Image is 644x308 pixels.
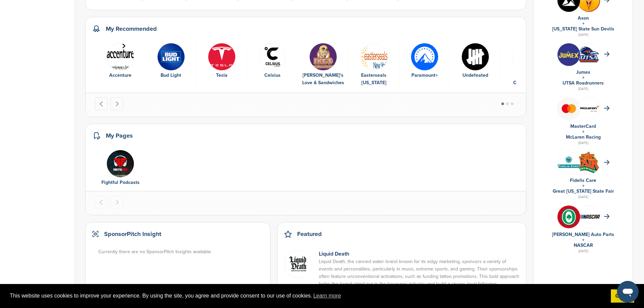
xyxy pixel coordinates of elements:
[570,177,596,183] a: Fidelis Care
[578,15,589,21] a: Axon
[577,151,600,174] img: Download
[512,43,540,71] img: Images
[557,97,580,120] img: Mastercard logo
[450,43,501,87] div: 8 of 9
[149,43,193,79] a: Gpqejvuo 400x400 Bud Light
[98,72,142,79] div: Accenture
[582,21,585,26] a: +
[574,242,593,248] a: NASCAR
[312,291,342,301] a: learn more about cookies
[319,251,349,257] a: Liquid Death
[101,180,140,185] a: Fightful Podcasts
[453,72,497,79] div: Undefeated
[540,248,626,254] div: [DATE]
[298,43,349,87] div: 5 of 9
[284,250,312,278] img: Screen shot 2022 01 05 at 10.58.13 am
[582,237,585,243] a: +
[511,102,514,105] button: Go to page 3
[453,43,497,79] a: 0f32f12f3eca8b48392ef9f7e85165e4 Undefeated
[461,43,489,71] img: 0f32f12f3eca8b48392ef9f7e85165e4
[566,134,601,140] a: McLaren Racing
[411,43,438,71] img: Gofqa30r 400x400
[582,183,585,189] a: +
[104,229,161,239] h2: SponsorPitch Insight
[557,43,580,66] img: Jumex logo svg vector 2
[247,43,298,87] div: 4 of 9
[146,43,196,87] div: 2 of 9
[582,129,585,135] a: +
[106,24,157,33] h2: My Recommended
[208,43,236,71] img: Data
[617,281,639,303] iframe: Button to launch messaging window
[403,72,446,79] div: Paramount+
[200,72,243,79] div: Tesla
[577,97,600,120] img: Mclaren racing logo
[95,196,108,209] button: Previous slide
[582,75,585,80] a: +
[251,43,294,79] a: Yhota lk 400x400 Celsius
[157,43,185,71] img: Gpqejvuo 400x400
[501,102,504,105] button: Go to page 1
[251,72,294,79] div: Celsius
[577,45,600,64] img: Open uri20141112 64162 1eu47ya?1415809040
[496,101,519,106] ul: Select a slide to show
[98,150,142,177] a: Fightful
[200,43,243,79] a: Data Tesla
[259,43,286,71] img: Yhota lk 400x400
[111,196,123,209] button: Next slide
[570,123,596,129] a: MasterCard
[360,43,388,71] img: Easterseals new york
[552,26,614,32] a: [US_STATE] State Sun Devils
[111,97,123,110] button: Next slide
[540,140,626,146] div: [DATE]
[349,43,399,87] div: 6 of 9
[540,194,626,200] div: [DATE]
[501,43,551,87] div: 9 of 9
[301,43,345,87] a: Ikes [PERSON_NAME]'s Love & Sandwiches
[540,32,626,38] div: [DATE]
[506,102,509,105] button: Go to page 2
[352,43,396,87] a: Easterseals new york Easterseals [US_STATE]
[297,229,322,239] h2: Featured
[106,131,133,140] h2: My Pages
[106,43,134,71] img: Data
[577,215,600,219] img: 7569886e 0a8b 4460 bc64 d028672dde70
[149,72,193,79] div: Bud Light
[95,97,108,110] button: Go to last slide
[95,150,146,185] div: 1 of 1
[10,291,605,301] span: This website uses cookies to improve your experience. By using the site, you agree and provide co...
[403,43,446,79] a: Gofqa30r 400x400 Paramount+
[309,43,337,71] img: Ikes
[540,86,626,92] div: [DATE]
[552,232,614,237] a: [PERSON_NAME] Auto Parts
[576,69,590,75] a: Jumex
[98,43,142,79] a: Data Accenture
[557,206,580,228] img: V7vhzcmg 400x400
[106,150,134,177] img: Fightful
[504,72,548,87] div: Navillus Contracting
[319,258,519,288] p: Liquid Death, the canned water brand known for its edgy marketing, sponsors a variety of events a...
[196,43,247,87] div: 3 of 9
[352,72,396,87] div: Easterseals [US_STATE]
[95,43,146,87] div: 1 of 9
[399,43,450,87] div: 7 of 9
[611,289,634,303] a: dismiss cookie message
[557,151,580,174] img: Data
[553,188,614,194] a: Great [US_STATE] State Fair
[301,72,345,87] div: [PERSON_NAME]'s Love & Sandwiches
[563,80,604,86] a: UTSA Roadrunners
[98,248,264,256] div: Currently there are no SponsorPitch Insights available.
